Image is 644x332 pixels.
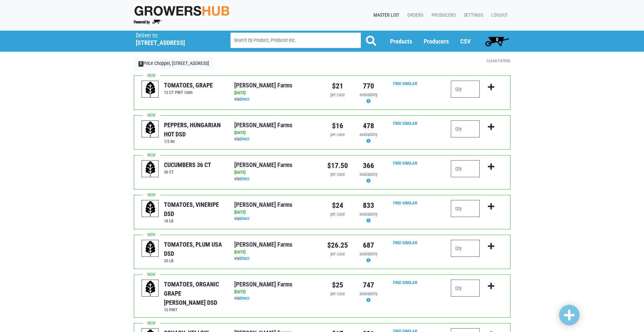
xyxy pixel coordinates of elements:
[164,200,224,218] div: TOMATOES, VINERIPE DSD
[358,81,379,92] div: 770
[234,216,317,222] div: via
[358,280,379,290] div: 747
[327,92,348,98] div: per case
[164,307,224,312] h6: 12 PINT
[164,139,224,144] h6: 1/2 bu
[234,281,292,288] a: [PERSON_NAME] Farms
[239,176,250,181] a: Direct
[486,59,510,63] a: Clear Filters
[142,161,159,178] img: placeholder-variety-43d6402dacf2d531de610a020419775a.svg
[142,121,159,138] img: placeholder-variety-43d6402dacf2d531de610a020419775a.svg
[164,169,211,175] h6: 36 CT
[327,251,348,258] div: per case
[393,161,417,166] a: Find Similar
[327,240,348,251] div: $26.25
[424,38,449,45] a: Producers
[393,121,417,126] a: Find Similar
[164,218,224,223] h6: 18 LB
[164,280,224,307] div: TOMATOES, ORGANIC GRAPE [PERSON_NAME] DSD
[234,96,317,103] div: via
[234,121,292,129] a: [PERSON_NAME] Farms
[234,241,292,248] a: [PERSON_NAME] Farms
[234,249,317,255] div: [DATE]
[239,216,250,221] a: Direct
[234,169,317,176] div: [DATE]
[164,258,224,263] h6: 25 LB
[234,130,317,136] div: [DATE]
[231,33,361,48] input: Search by Product, Producer etc.
[327,171,348,178] div: per case
[327,132,348,138] div: per case
[327,81,348,92] div: $21
[327,200,348,211] div: $24
[239,296,250,301] a: Direct
[134,4,230,17] img: original-fc7597fdc6adbb9d0e2ae620e786d1a2.jpg
[234,90,317,96] div: [DATE]
[458,9,486,22] a: Settings
[451,280,480,297] input: Qty
[234,176,317,182] div: via
[239,136,250,142] a: Direct
[360,291,378,296] span: availability
[358,120,379,131] div: 478
[393,280,417,285] a: Find Similar
[327,291,348,297] div: per case
[360,212,378,217] span: availability
[164,160,211,169] div: CUCUMBERS 36 CT
[142,240,159,257] img: placeholder-variety-43d6402dacf2d531de610a020419775a.svg
[358,160,379,171] div: 366
[486,9,511,22] a: Logout
[390,38,412,45] a: Products
[164,240,224,258] div: TOMATOES, PLUM USA DSD
[136,39,213,47] h5: [STREET_ADDRESS]
[368,9,402,22] a: Master List
[451,200,480,217] input: Qty
[164,120,224,139] div: PEPPERS, HUNGARIAN HOT DSD
[234,201,292,208] a: [PERSON_NAME] Farms
[358,200,379,211] div: 833
[402,9,426,22] a: Orders
[142,81,159,98] img: placeholder-variety-43d6402dacf2d531de610a020419775a.svg
[360,172,378,177] span: availability
[360,132,378,137] span: availability
[136,31,218,47] span: Price Chopper, Erie Boulevard, #172 (2515 Erie Blvd E, Syracuse, NY 13224, USA)
[451,160,480,177] input: Qty
[393,240,417,245] a: Find Similar
[234,161,292,168] a: [PERSON_NAME] Farms
[164,81,213,90] div: TOMATOES, GRAPE
[234,289,317,295] div: [DATE]
[451,240,480,257] input: Qty
[496,37,498,42] span: 0
[393,200,417,205] a: Find Similar
[134,57,214,70] a: XPrice Chopper, [STREET_ADDRESS]
[164,90,213,95] h6: 12 CT PINT clam
[136,32,213,39] p: Deliver to:
[451,81,480,98] input: Qty
[239,97,250,102] a: Direct
[360,92,378,97] span: availability
[327,160,348,171] div: $17.50
[234,209,317,216] div: [DATE]
[460,38,471,45] a: CSV
[234,136,317,143] div: via
[234,255,317,262] div: via
[234,295,317,302] div: via
[451,120,480,137] input: Qty
[139,61,144,67] span: X
[134,20,162,24] img: Powered by Big Wheelbarrow
[234,82,292,89] a: [PERSON_NAME] Farms
[239,256,250,261] a: Direct
[142,200,159,217] img: placeholder-variety-43d6402dacf2d531de610a020419775a.svg
[393,81,417,86] a: Find Similar
[142,280,159,297] img: placeholder-variety-43d6402dacf2d531de610a020419775a.svg
[327,120,348,131] div: $16
[327,211,348,218] div: per case
[482,34,512,48] a: 0
[358,240,379,251] div: 687
[426,9,458,22] a: Producers
[327,280,348,290] div: $25
[360,251,378,256] span: availability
